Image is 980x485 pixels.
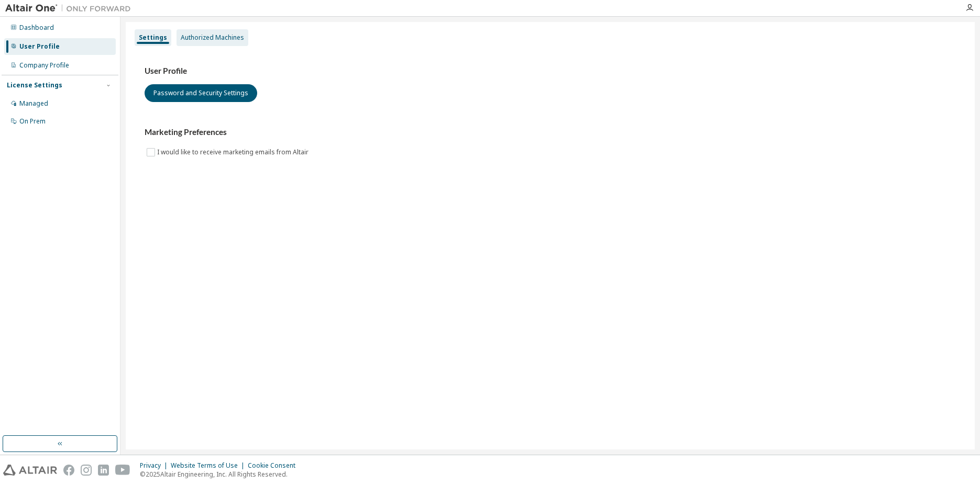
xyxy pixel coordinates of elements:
div: Dashboard [19,24,54,32]
div: Managed [19,99,48,108]
div: License Settings [7,81,62,89]
img: altair_logo.svg [3,465,57,476]
div: On Prem [19,117,46,126]
img: facebook.svg [63,465,74,476]
div: Privacy [140,461,171,470]
h3: User Profile [145,66,956,76]
img: linkedin.svg [98,465,109,476]
img: youtube.svg [115,465,130,476]
div: Authorized Machines [181,33,244,42]
p: © 2025 Altair Engineering, Inc. All Rights Reserved. [140,470,302,479]
div: User Profile [19,42,60,51]
img: instagram.svg [81,465,92,476]
img: Altair One [5,3,136,14]
label: I would like to receive marketing emails from Altair [157,146,311,159]
div: Website Terms of Use [171,461,248,470]
div: Settings [139,33,167,42]
div: Cookie Consent [248,461,302,470]
div: Company Profile [19,61,69,70]
h3: Marketing Preferences [145,127,956,138]
button: Password and Security Settings [145,84,257,102]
